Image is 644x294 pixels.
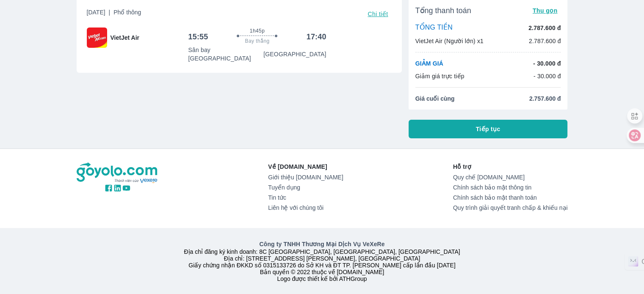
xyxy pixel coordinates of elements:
span: Tiếp tục [476,125,500,133]
button: Tiếp tục [409,120,568,138]
span: Thu gọn [533,7,558,14]
a: Chính sách bảo mật thanh toán [453,194,568,201]
span: Tổng thanh toán [415,5,471,16]
a: Tuyển dụng [268,184,343,191]
span: Bay thẳng [245,38,270,44]
span: [DATE] [87,8,141,20]
button: Thu gọn [529,5,561,16]
p: Công ty TNHH Thương Mại Dịch Vụ VeXeRe [78,240,566,248]
p: - 30.000 đ [533,72,561,80]
span: Phổ thông [113,9,141,16]
p: Sân bay [GEOGRAPHIC_DATA] [188,46,263,63]
button: Chi tiết [364,8,391,20]
p: VietJet Air (Người lớn) x1 [415,37,484,45]
span: 2.757.600 đ [529,94,561,103]
p: [GEOGRAPHIC_DATA] [263,50,326,58]
a: Liên hệ với chúng tôi [268,204,343,211]
span: VietJet Air [111,33,139,42]
span: 1h45p [250,27,265,34]
p: GIẢM GIÁ [415,59,443,68]
p: TỔNG TIỀN [415,23,453,33]
a: Giới thiệu [DOMAIN_NAME] [268,174,343,181]
p: Giảm giá trực tiếp [415,72,464,80]
h6: 15:55 [188,32,208,42]
a: Quy chế [DOMAIN_NAME] [453,174,568,181]
h6: 17:40 [307,32,326,42]
span: Chi tiết [368,11,388,17]
p: 2.787.600 đ [529,37,561,45]
a: Chính sách bảo mật thông tin [453,184,568,191]
span: Giá cuối cùng [415,94,455,103]
a: Tin tức [268,194,343,201]
a: Quy trình giải quyết tranh chấp & khiếu nại [453,204,568,211]
p: - 30.000 đ [533,59,561,68]
p: Hỗ trợ [453,162,568,171]
img: logo [77,162,159,184]
div: Địa chỉ đăng ký kinh doanh: 8C [GEOGRAPHIC_DATA], [GEOGRAPHIC_DATA], [GEOGRAPHIC_DATA] Địa chỉ: [... [72,240,573,282]
span: | [109,9,111,16]
p: Về [DOMAIN_NAME] [268,162,343,171]
p: 2.787.600 đ [528,24,561,32]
